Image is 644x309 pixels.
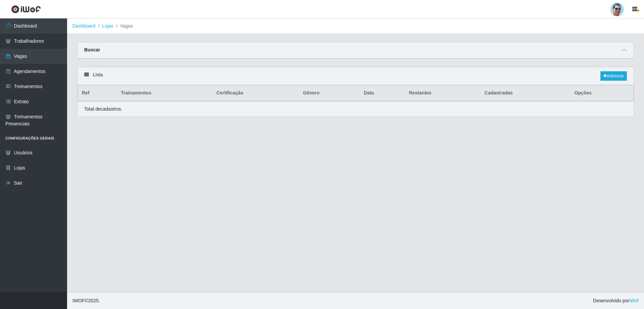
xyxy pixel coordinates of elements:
[405,85,480,101] th: Restantes
[84,47,100,52] strong: Buscar
[72,23,96,29] a: Dashboard
[84,106,122,113] p: Total de cadastros.
[67,18,644,34] nav: breadcrumb
[593,297,639,304] span: Desenvolvido por
[299,85,360,101] th: Gênero
[212,85,299,101] th: Certificação
[117,85,212,101] th: Trainamentos
[11,5,41,13] img: CoreUI Logo
[72,297,100,304] span: © 2025 .
[77,67,634,85] div: Lista
[481,85,571,101] th: Cadastradas
[72,298,85,303] span: IWOF
[629,298,639,303] a: iWof
[102,23,113,29] a: Lojas
[570,85,633,101] th: Opções
[600,71,627,81] a: Adicionar
[360,85,405,101] th: Data
[78,85,117,101] th: Ref
[113,23,133,30] li: Vagas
